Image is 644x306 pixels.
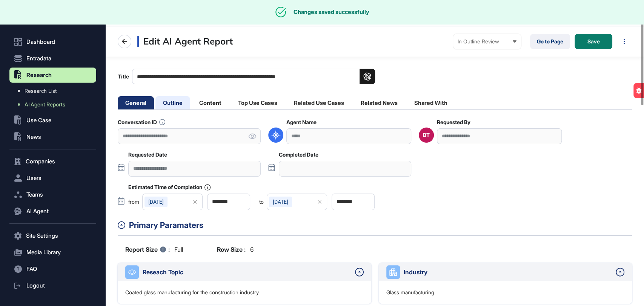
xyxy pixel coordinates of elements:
label: Estimated Time of Completion [128,184,211,191]
span: Site Settings [26,233,58,239]
a: Research List [13,84,96,98]
div: full [125,245,183,254]
b: Row Size : [217,245,246,254]
button: Save [575,34,612,49]
div: [DATE] [144,197,168,207]
div: 6 [217,245,254,254]
li: Related News [353,96,405,109]
span: from [128,199,139,205]
li: Related Use Cases [286,96,352,109]
li: Content [192,96,229,109]
button: FAQ [9,261,96,277]
a: AI Agent Reports [13,98,96,111]
button: Site Settings [9,228,96,243]
span: Users [26,175,41,181]
p: Coated glass manufacturing for the construction industry [125,289,259,296]
li: Shared With [407,96,455,109]
span: News [26,134,41,140]
label: Agent Name [286,119,317,125]
li: General [118,96,154,109]
button: Entradata [9,51,96,66]
h3: Edit AI Agent Report [137,36,233,47]
span: Save [587,39,600,44]
div: [DATE] [269,197,292,207]
span: Dashboard [26,39,55,45]
span: to [259,199,264,205]
label: Conversation ID [118,119,165,125]
label: Requested Date [128,152,167,158]
label: Title [118,69,375,84]
span: Teams [26,192,43,198]
span: Media Library [26,249,61,255]
span: AI Agent [26,208,49,214]
input: Title [132,69,375,84]
button: AI Agent [9,204,96,219]
button: Research [9,68,96,83]
span: Logout [26,283,45,289]
label: Requested By [437,119,470,125]
button: Users [9,171,96,186]
button: Teams [9,187,96,202]
span: Companies [26,158,55,165]
span: Entradata [26,55,51,62]
span: FAQ [26,266,37,272]
label: Completed Date [279,152,318,158]
button: Use Case [9,113,96,128]
span: AI Agent Reports [25,101,65,108]
span: Use Case [26,117,51,123]
li: Outline [155,96,190,109]
a: Go to Page [530,34,570,49]
div: Industry [404,268,612,277]
p: Glass manufacturing [386,289,434,296]
li: Top Use Cases [231,96,285,109]
span: Research List [25,88,57,94]
button: Media Library [9,245,96,260]
div: Reseach Topic [143,268,351,277]
div: In Outline Review [458,38,516,45]
button: Companies [9,154,96,169]
div: Primary Paramaters [129,219,632,231]
a: Logout [9,278,96,293]
a: Dashboard [9,34,96,49]
div: BT [423,132,430,138]
button: News [9,129,96,145]
b: Report Size : [125,245,170,254]
span: Research [26,72,52,78]
div: Changes saved successfully [294,9,369,15]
